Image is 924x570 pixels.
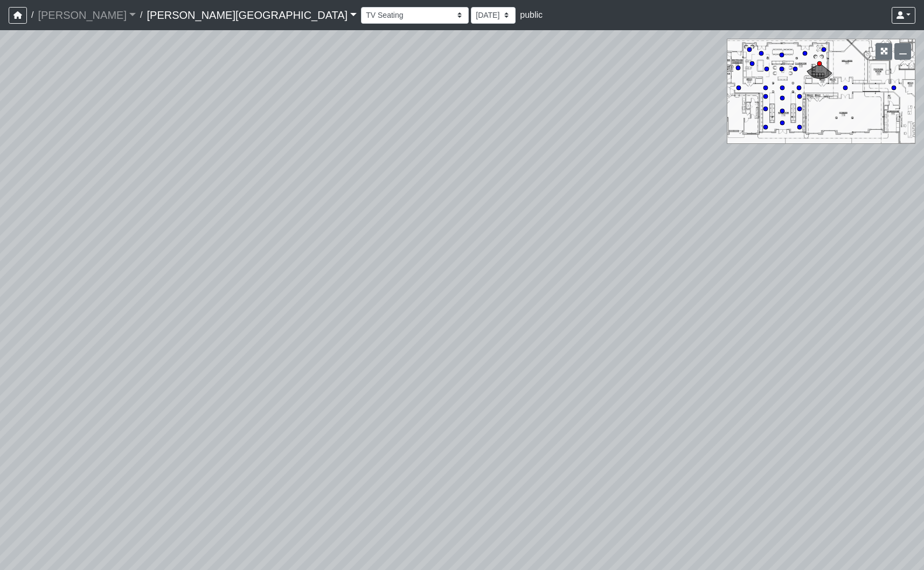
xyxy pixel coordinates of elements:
[38,4,136,26] a: [PERSON_NAME]
[136,4,147,26] span: /
[520,10,543,19] span: public
[147,4,357,26] a: [PERSON_NAME][GEOGRAPHIC_DATA]
[8,548,72,570] iframe: Ybug feedback widget
[27,4,38,26] span: /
